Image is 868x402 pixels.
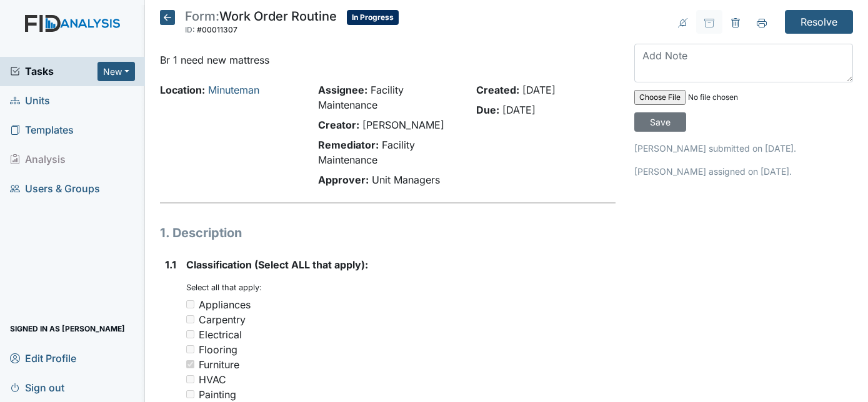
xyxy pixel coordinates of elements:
[160,52,616,67] p: Br 1 need new mattress
[186,345,194,353] input: Flooring
[476,84,519,96] strong: Created:
[199,297,251,312] div: Appliances
[347,10,399,25] span: In Progress
[372,174,440,186] span: Unit Managers
[185,10,337,37] div: Work Order Routine
[160,84,205,96] strong: Location:
[10,179,100,199] span: Users & Groups
[185,25,195,34] span: ID:
[199,387,236,402] div: Painting
[199,312,246,327] div: Carpentry
[318,84,367,96] strong: Assignee:
[318,174,369,186] strong: Approver:
[186,330,194,338] input: Electrical
[10,120,74,140] span: Templates
[208,84,259,96] a: Minuteman
[318,139,379,151] strong: Remediator:
[186,390,194,398] input: Painting
[634,165,853,178] p: [PERSON_NAME] assigned on [DATE].
[10,348,76,368] span: Edit Profile
[502,104,536,116] span: [DATE]
[199,372,226,387] div: HVAC
[97,62,135,81] button: New
[522,84,556,96] span: [DATE]
[165,257,176,272] label: 1.1
[185,9,219,24] span: Form:
[186,258,368,271] span: Classification (Select ALL that apply):
[199,357,239,372] div: Furniture
[476,104,499,116] strong: Due:
[634,112,686,132] input: Save
[160,223,616,242] h1: 1. Description
[186,315,194,323] input: Carpentry
[362,119,444,131] span: [PERSON_NAME]
[318,119,359,131] strong: Creator:
[199,327,242,342] div: Electrical
[634,142,853,155] p: [PERSON_NAME] submitted on [DATE].
[186,375,194,383] input: HVAC
[199,342,237,357] div: Flooring
[10,319,125,338] span: Signed in as [PERSON_NAME]
[186,300,194,308] input: Appliances
[197,25,237,34] span: #00011307
[10,64,97,79] a: Tasks
[10,91,50,110] span: Units
[186,283,262,292] small: Select all that apply:
[785,10,853,34] input: Resolve
[10,378,64,397] span: Sign out
[186,360,194,368] input: Furniture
